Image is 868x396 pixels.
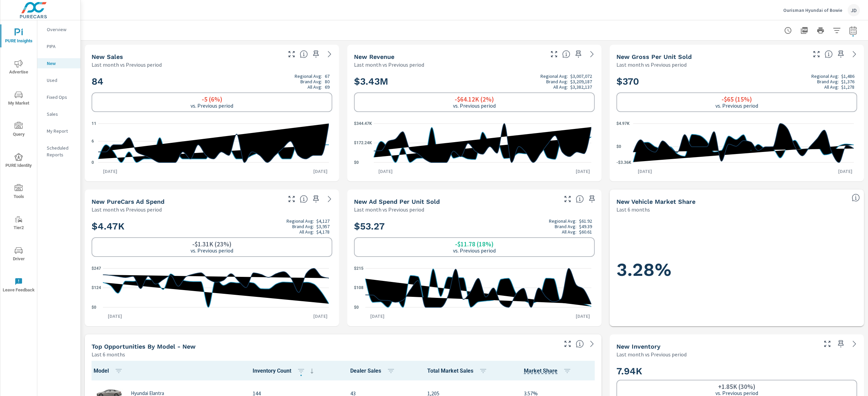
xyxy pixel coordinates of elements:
[92,139,94,144] text: 6
[37,75,80,85] div: Used
[570,79,592,84] p: $3,209,187
[354,285,363,290] text: $108
[354,73,595,90] h2: $3.43M
[286,194,297,204] button: Make Fullscreen
[616,198,695,205] h5: New Vehicle Market Share
[579,229,592,235] p: $60.61
[37,58,80,68] div: New
[94,367,125,375] span: Model
[47,111,75,117] p: Sales
[846,24,860,37] button: Select Date Range
[92,61,162,69] p: Last month vs Previous period
[587,338,597,349] a: See more details in report
[286,49,297,60] button: Make Fullscreen
[202,96,222,103] h6: -5 (6%)
[37,143,80,160] div: Scheduled Reports
[573,49,584,60] span: Save this to your personalized report
[354,160,359,165] text: $0
[295,73,322,79] p: Regional Avg:
[92,121,96,126] text: 11
[309,168,332,175] p: [DATE]
[2,184,35,201] span: Tools
[308,84,322,90] p: All Avg:
[616,121,630,126] text: $4.97K
[354,266,363,271] text: $215
[562,194,573,204] button: Make Fullscreen
[835,338,846,349] span: Save this to your personalized report
[570,73,592,79] p: $3,007,072
[325,79,330,84] p: 80
[2,278,35,294] span: Leave Feedback
[549,218,576,224] p: Regional Avg:
[354,53,394,60] h5: New Revenue
[325,84,330,90] p: 69
[92,73,332,90] h2: 84
[92,198,164,205] h5: New PureCars Ad Spend
[191,247,233,254] p: vs. Previous period
[722,96,752,103] h6: -$65 (15%)
[37,41,80,51] div: PIPA
[300,50,308,58] span: Number of vehicles sold by the dealership over the selected date range. [Source: This data is sou...
[350,367,398,375] span: Dealer Sales
[562,338,573,349] button: Make Fullscreen
[824,84,839,90] p: All Avg:
[0,20,37,301] div: nav menu
[2,122,35,138] span: Query
[587,194,597,204] span: Save this to your personalized report
[549,49,559,60] button: Make Fullscreen
[92,350,125,358] p: Last 6 months
[562,229,576,235] p: All Avg:
[616,160,631,165] text: -$3.36K
[453,103,496,109] p: vs. Previous period
[540,73,568,79] p: Regional Avg:
[47,26,75,33] p: Overview
[253,367,316,375] span: Inventory Count
[191,103,233,109] p: vs. Previous period
[98,168,122,175] p: [DATE]
[455,96,494,103] h6: -$64.12K (2%)
[37,109,80,119] div: Sales
[300,79,322,84] p: Brand Avg:
[292,224,314,229] p: Brand Avg:
[354,141,372,146] text: $172.24K
[47,60,75,67] p: New
[324,194,335,204] a: See more details in report
[92,285,101,290] text: $124
[92,305,96,310] text: $0
[849,338,860,349] a: See more details in report
[571,168,595,175] p: [DATE]
[2,215,35,232] span: Tier2
[47,128,75,134] p: My Report
[2,60,35,76] span: Advertise
[354,121,372,126] text: $344.47K
[374,168,397,175] p: [DATE]
[316,224,330,229] p: $3,957
[616,145,621,149] text: $0
[92,205,162,214] p: Last month vs Previous period
[562,50,570,58] span: Total sales revenue over the selected date range. [Source: This data is sourced from the dealer’s...
[37,24,80,35] div: Overview
[427,367,490,375] span: Total Market Sales
[309,313,332,320] p: [DATE]
[822,338,833,349] button: Make Fullscreen
[817,79,839,84] p: Brand Avg:
[92,160,94,165] text: 0
[797,24,811,37] button: "Export Report to PDF"
[287,218,314,224] p: Regional Avg:
[783,7,842,13] p: Ourisman Hyundai of Bowie
[92,218,332,235] h2: $4.47K
[579,224,592,229] p: $49.39
[571,313,595,320] p: [DATE]
[616,343,660,350] h5: New Inventory
[579,218,592,224] p: $61.92
[616,73,857,90] h2: $370
[37,92,80,102] div: Fixed Ops
[811,49,822,60] button: Make Fullscreen
[354,61,424,69] p: Last month vs Previous period
[841,84,854,90] p: $1,278
[546,79,568,84] p: Brand Avg:
[455,241,494,247] h6: -$11.78 (18%)
[633,168,657,175] p: [DATE]
[354,198,440,205] h5: New Ad Spend Per Unit Sold
[354,205,424,214] p: Last month vs Previous period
